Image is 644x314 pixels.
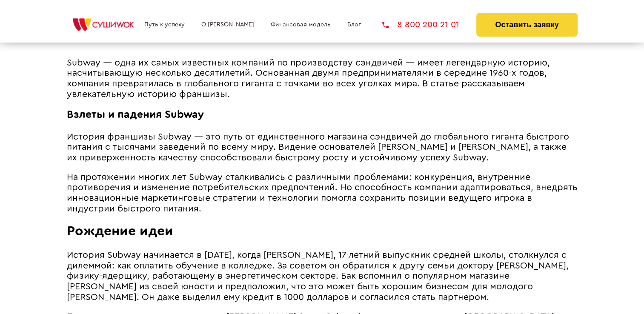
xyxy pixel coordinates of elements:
a: Финансовая модель [271,21,331,28]
a: О [PERSON_NAME] [201,21,254,28]
a: Путь к успеху [144,21,185,28]
span: Рождение идеи [67,224,173,238]
span: Subway ― одна их самых известных компаний по производству сэндвичей ― имеет легендарную историю, ... [67,58,550,99]
span: История Subway начинается в [DATE], когда [PERSON_NAME], 17-летний выпускник средней школы, столк... [67,251,569,301]
span: 8 800 200 21 01 [397,20,459,29]
span: На протяжении многих лет Subway сталкивались с различными проблемами: конкуренция, внутренние про... [67,173,578,213]
button: Оставить заявку [476,13,577,37]
a: 8 800 200 21 01 [382,20,459,29]
span: История франшизы Subway — это путь от единственного магазина сэндвичей до глобального гиганта быс... [67,132,569,162]
a: Блог [347,21,361,28]
span: Взлеты и падения Subway [67,109,204,120]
